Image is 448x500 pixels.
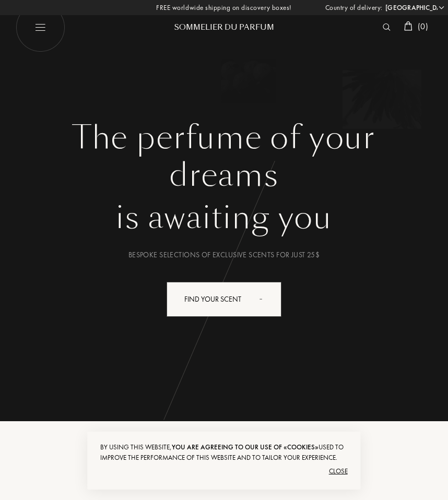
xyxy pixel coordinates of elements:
div: is awaiting you [16,194,432,241]
h1: The perfume of your dreams [16,119,432,194]
div: Find your scent [167,282,281,317]
img: burger_white.png [16,3,65,52]
span: Country of delivery: [325,3,383,13]
div: By using this website, used to improve the performance of this website and to tailor your experie... [100,442,347,463]
span: you are agreeing to our use of «cookies» [172,443,319,451]
a: Find your scentanimation [159,282,289,317]
div: Sommelier du Parfum [161,22,287,33]
div: animation [256,288,277,309]
div: Close [100,463,347,480]
div: Bespoke selections of exclusive scents for just 25$ [16,249,432,260]
img: search_icn_white.svg [383,23,391,31]
span: ( 0 ) [418,21,428,32]
img: cart_white.svg [404,21,412,31]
